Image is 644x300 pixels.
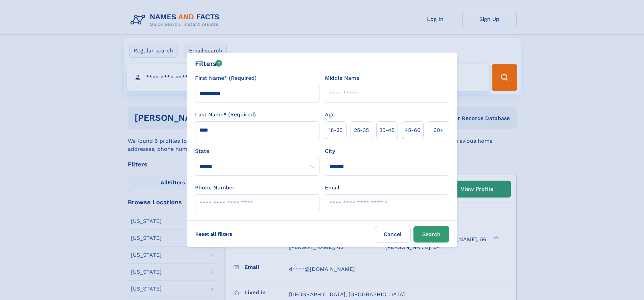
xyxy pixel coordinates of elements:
[195,59,222,69] div: Filters
[413,226,449,243] button: Search
[329,126,342,134] span: 18‑25
[375,226,411,243] label: Cancel
[191,226,237,242] label: Reset all filters
[325,111,335,119] label: Age
[325,74,359,82] label: Middle Name
[195,147,319,155] label: State
[325,147,335,155] label: City
[325,184,339,192] label: Email
[195,184,235,192] label: Phone Number
[354,126,369,134] span: 25‑35
[195,111,256,119] label: Last Name* (Required)
[379,126,395,134] span: 35‑45
[195,74,257,82] label: First Name* (Required)
[405,126,421,134] span: 45‑60
[433,126,444,134] span: 60+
